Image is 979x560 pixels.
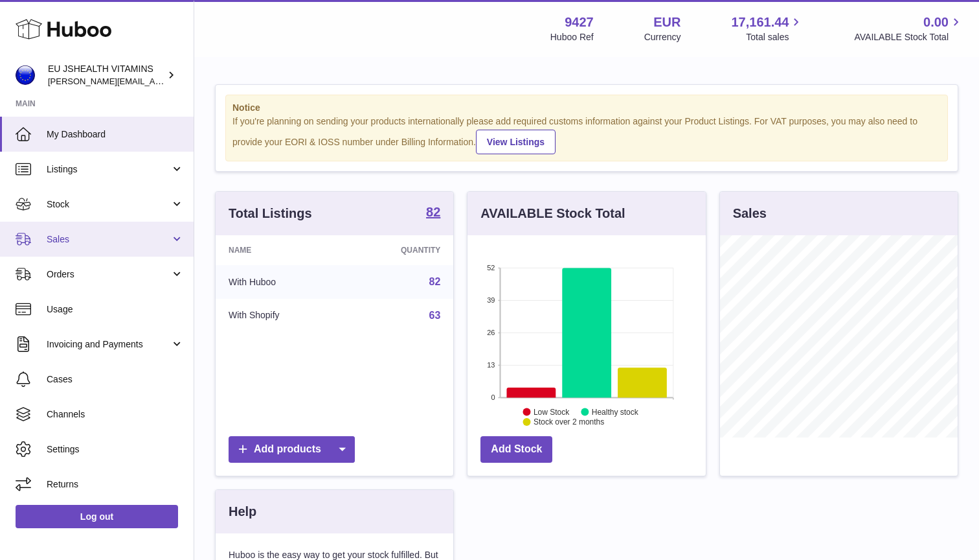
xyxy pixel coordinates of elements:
[47,128,184,141] span: My Dashboard
[426,205,440,221] a: 82
[429,276,441,287] a: 82
[592,407,639,416] text: Healthy stock
[923,14,949,31] span: 0.00
[480,436,552,463] a: Add Stock
[48,63,164,87] div: EU JSHEALTH VITAMINS
[216,235,344,265] th: Name
[746,31,804,43] span: Total sales
[488,329,495,336] text: 26
[480,205,625,222] h3: AVAILABLE Stock Total
[534,407,570,416] text: Low Stock
[488,296,495,304] text: 39
[232,115,941,154] div: If you're planning on sending your products internationally please add required customs informati...
[854,31,963,43] span: AVAILABLE Stock Total
[644,31,681,43] div: Currency
[229,436,355,463] a: Add products
[47,303,184,316] span: Usage
[48,76,260,86] span: [PERSON_NAME][EMAIL_ADDRESS][DOMAIN_NAME]
[232,102,941,114] strong: Notice
[653,14,681,31] strong: EUR
[47,443,184,456] span: Settings
[47,478,184,491] span: Returns
[47,408,184,421] span: Channels
[47,198,170,211] span: Stock
[731,14,789,31] span: 17,161.44
[16,65,35,85] img: laura@jessicasepel.com
[229,205,312,222] h3: Total Listings
[731,14,804,43] a: 17,161.44 Total sales
[426,205,440,218] strong: 82
[47,268,170,281] span: Orders
[854,14,963,43] a: 0.00 AVAILABLE Stock Total
[216,299,344,332] td: With Shopify
[47,373,184,386] span: Cases
[488,361,495,369] text: 13
[565,14,594,31] strong: 9427
[47,163,170,176] span: Listings
[733,205,767,222] h3: Sales
[476,130,556,154] a: View Listings
[534,417,604,426] text: Stock over 2 months
[47,233,170,246] span: Sales
[344,235,453,265] th: Quantity
[488,264,495,272] text: 52
[429,310,441,321] a: 63
[229,503,256,520] h3: Help
[47,338,170,351] span: Invoicing and Payments
[16,505,178,528] a: Log out
[216,265,344,299] td: With Huboo
[491,393,495,401] text: 0
[550,31,594,43] div: Huboo Ref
